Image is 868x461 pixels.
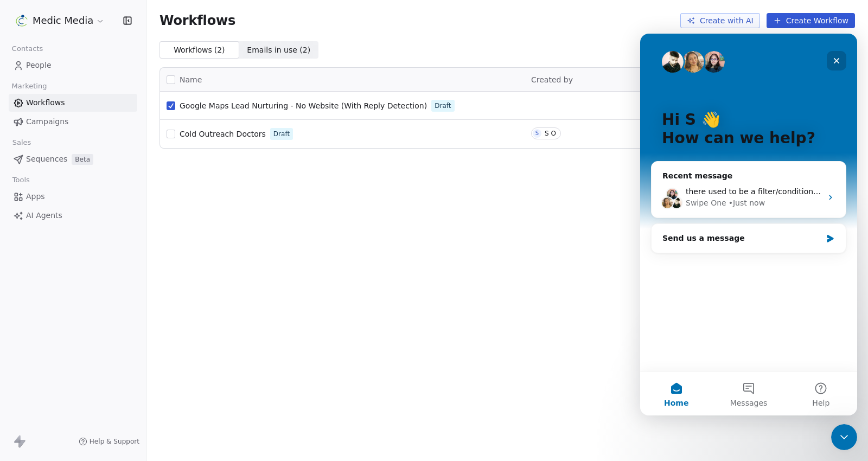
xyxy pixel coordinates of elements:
[33,14,93,28] span: Medic Media
[180,74,202,86] span: Name
[435,101,451,111] span: Draft
[26,191,45,202] span: Apps
[273,129,290,139] span: Draft
[11,190,206,220] div: Send us a message
[831,424,857,450] iframe: Intercom live chat
[22,199,181,210] div: Send us a message
[535,129,539,138] div: S
[680,13,760,28] button: Create with AI
[26,210,62,221] span: AI Agents
[46,153,511,162] span: there used to be a filter/condition to check for an email reply but i cant find it now. The AI ag...
[767,13,855,28] button: Create Workflow
[26,153,67,165] span: Sequences
[9,150,137,168] a: SequencesBeta
[13,11,107,30] button: Medic Media
[26,60,52,71] span: People
[145,338,217,382] button: Help
[79,437,139,446] a: Help & Support
[24,366,48,373] span: Home
[531,75,573,84] span: Created by
[72,338,144,382] button: Messages
[187,17,206,37] div: Close
[159,13,235,28] span: Workflows
[9,56,137,74] a: People
[15,14,28,27] img: Logoicon.png
[172,366,189,373] span: Help
[7,78,52,94] span: Marketing
[90,437,139,446] span: Help & Support
[7,41,48,57] span: Contacts
[640,34,857,415] iframe: Intercom live chat
[8,172,34,188] span: Tools
[180,101,427,110] span: Google Maps Lead Nurturing - No Website (With Reply Detection)
[180,130,266,138] span: Cold Outreach Doctors
[180,129,266,139] a: Cold Outreach Doctors
[9,207,137,225] a: AI Agents
[90,366,127,373] span: Messages
[180,100,427,111] a: Google Maps Lead Nurturing - No Website (With Reply Detection)
[72,154,93,165] span: Beta
[26,116,68,127] span: Campaigns
[247,44,310,56] span: Emails in use ( 2 )
[88,164,125,175] div: • Just now
[9,188,137,206] a: Apps
[9,94,137,112] a: Workflows
[9,113,137,131] a: Campaigns
[8,135,36,151] span: Sales
[26,97,65,108] span: Workflows
[545,130,556,137] div: S O
[46,164,86,175] div: Swipe One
